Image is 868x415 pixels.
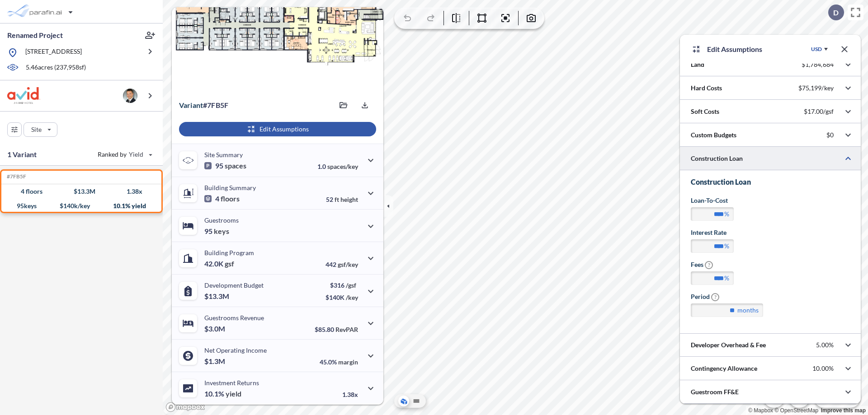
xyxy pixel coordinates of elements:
[346,281,356,289] span: /gsf
[691,228,726,237] label: Interest Rate
[326,196,358,203] p: 52
[204,151,243,159] p: Site Summary
[737,306,759,315] label: months
[804,107,834,116] p: $17.00/gsf
[691,60,704,69] p: Land
[338,261,358,268] span: gsf/key
[691,84,722,93] p: Hard Costs
[335,326,358,333] span: RevPAR
[826,131,834,139] p: $0
[5,173,26,180] h5: Click to copy the code
[812,364,834,373] p: 10.00%
[7,149,37,160] p: 1 Variant
[225,259,234,268] span: gsf
[204,357,226,366] p: $1.3M
[335,196,339,203] span: ft
[798,84,834,92] p: $75,199/key
[26,63,86,73] p: 5.46 acres ( 237,958 sf)
[325,281,358,289] p: $316
[816,341,834,349] p: 5.00%
[691,292,719,301] label: Period
[338,358,358,366] span: margin
[691,387,739,396] p: Guestroom FF&E
[25,47,82,58] p: [STREET_ADDRESS]
[327,163,358,170] span: spaces/key
[204,194,240,203] p: 4
[320,358,358,366] p: 45.0%
[691,260,713,269] label: Fees
[346,294,358,301] span: /key
[315,326,358,333] p: $85.80
[724,210,729,219] label: %
[7,30,63,40] p: Renamed Project
[691,107,719,116] p: Soft Costs
[204,346,267,354] p: Net Operating Income
[204,161,246,170] p: 95
[165,402,205,412] a: Mapbox homepage
[317,163,358,170] p: 1.0
[204,227,229,236] p: 95
[724,242,729,251] label: %
[179,101,203,109] span: Variant
[204,259,234,268] p: 42.0K
[342,391,358,398] p: 1.38x
[129,150,144,159] span: Yield
[691,131,736,140] p: Custom Budgets
[179,122,376,136] button: Edit Assumptions
[204,249,254,256] p: Building Program
[204,184,256,191] p: Building Summary
[179,101,228,110] p: # 7fb5f
[123,89,137,103] img: user logo
[691,196,728,205] label: Loan-to-Cost
[325,294,358,301] p: $140K
[340,196,358,203] span: height
[691,340,766,350] p: Developer Overhead & Fee
[204,314,264,322] p: Guestrooms Revenue
[802,61,834,69] p: $1,784,684
[31,125,42,134] p: Site
[214,227,229,236] span: keys
[221,194,240,203] span: floors
[204,292,231,301] p: $13.3M
[711,293,719,301] span: ?
[411,396,422,406] button: Site Plan
[325,261,358,268] p: 442
[204,379,259,387] p: Investment Returns
[811,46,822,53] div: USD
[204,281,264,289] p: Development Budget
[225,161,246,170] span: spaces
[226,389,241,398] span: yield
[833,9,839,17] p: D
[24,122,57,137] button: Site
[691,364,757,373] p: Contingency Allowance
[90,147,158,162] button: Ranked by Yield
[707,44,762,55] p: Edit Assumptions
[691,177,850,187] h3: Construction Loan
[398,396,409,406] button: Aerial View
[204,324,226,333] p: $3.0M
[204,389,241,398] p: 10.1%
[821,407,866,414] a: Improve this map
[204,216,239,224] p: Guestrooms
[774,407,818,414] a: OpenStreetMap
[748,407,773,414] a: Mapbox
[7,87,40,104] img: BrandImage
[705,261,713,269] span: ?
[724,274,729,283] label: %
